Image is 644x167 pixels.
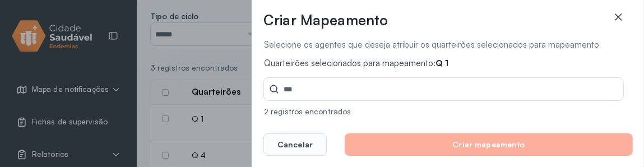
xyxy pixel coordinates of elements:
[435,58,448,68] span: Q 1
[264,107,623,117] div: 2 registros encontrados
[263,133,327,156] button: Cancelar
[264,58,435,68] span: Quarteirões selecionados para mapeamento:
[263,11,388,29] h3: Criar Mapeamento
[345,133,633,156] button: Criar mapeamento
[264,39,599,50] span: Selecione os agentes que deseja atribuir os quarteirões selecionados para mapeamento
